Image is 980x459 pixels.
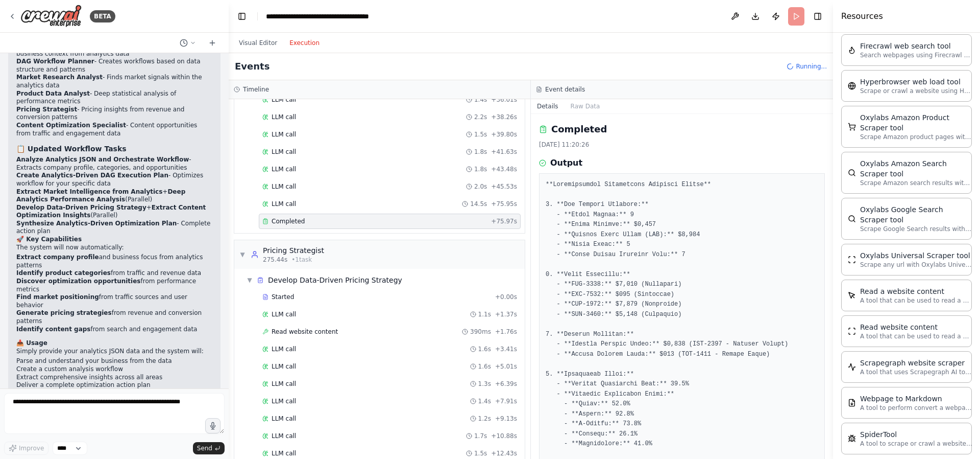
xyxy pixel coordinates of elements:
[860,404,972,412] p: A tool to perform convert a webpage to markdown to make it easier for LLMs to understand
[495,380,517,388] span: + 6.39s
[90,10,115,22] div: BETA
[204,37,220,49] button: Start a new chat
[16,365,212,374] li: Create a custom analysis workflow
[848,434,856,443] img: SpiderTool
[16,339,47,347] strong: 📥 Usage
[16,309,112,316] strong: Generate pricing strategies
[266,11,381,21] nav: breadcrumb
[491,130,517,139] span: + 39.80s
[272,96,296,104] span: LLM call
[272,182,296,191] span: LLM call
[565,99,606,113] button: Raw Data
[478,345,491,353] span: 1.6s
[848,399,856,407] img: SerplyWebpageToMarkdownTool
[243,85,269,94] h3: Timeline
[283,37,326,49] button: Execution
[272,165,296,173] span: LLM call
[474,96,487,104] span: 1.4s
[478,310,491,318] span: 1.1s
[491,113,517,121] span: + 38.26s
[848,82,856,90] img: HyperbrowserLoadTool
[272,380,296,388] span: LLM call
[16,278,212,293] li: from performance metrics
[495,415,517,423] span: + 9.13s
[495,345,517,353] span: + 3.41s
[848,256,856,264] img: OxylabsUniversalScraperTool
[197,444,212,452] span: Send
[4,442,48,455] button: Improve
[272,148,296,156] span: LLM call
[474,165,487,173] span: 1.8s
[247,276,253,284] span: ▼
[495,328,517,336] span: + 1.76s
[860,286,972,296] div: Read a website content
[16,188,162,195] strong: Extract Market Intelligence from Analytics
[268,275,402,285] div: Develop Data-Driven Pricing Strategy
[263,256,287,264] span: 275.44s
[16,58,94,65] strong: DAG Workflow Planner
[16,309,212,325] li: from revenue and conversion patterns
[551,122,607,136] h2: Completed
[848,123,856,131] img: OxylabsAmazonProductScraperTool
[848,215,856,223] img: OxylabsGoogleSearchScraperTool
[272,113,296,121] span: LLM call
[272,415,296,423] span: LLM call
[545,85,585,94] h3: Event details
[235,9,249,24] button: Hide left sidebar
[860,112,972,133] div: Oxylabs Amazon Product Scraper tool
[16,374,212,382] li: Extract comprehensive insights across all areas
[272,200,296,208] span: LLM call
[491,449,517,457] span: + 12.43s
[550,157,582,169] h3: Output
[16,172,168,179] strong: Create Analytics-Driven DAG Execution Plan
[474,449,487,457] span: 1.5s
[16,106,212,122] li: - Pricing insights from revenue and conversion patterns
[16,122,212,137] li: - Content opportunities from traffic and engagement data
[848,327,856,335] img: ScrapeWebsiteTool
[491,200,517,208] span: + 75.95s
[16,204,146,211] strong: Develop Data-Driven Pricing Strategy
[16,236,82,243] strong: 🚀 Key Capabilities
[860,368,972,376] p: A tool that uses Scrapegraph AI to intelligently scrape website content.
[16,145,127,153] strong: 📋 Updated Workflow Tasks
[848,363,856,371] img: ScrapegraphScrapeTool
[272,293,294,301] span: Started
[811,9,825,24] button: Hide right sidebar
[16,348,212,356] p: Simply provide your analytics JSON data and the system will:
[860,179,972,187] p: Scrape Amazon search results with Oxylabs Amazon Search Scraper
[860,358,972,368] div: Scrapegraph website scraper
[860,204,972,225] div: Oxylabs Google Search Scraper tool
[16,278,140,285] strong: Discover optimization opportunities
[16,74,212,89] li: - Finds market signals within the analytics data
[272,345,296,353] span: LLM call
[860,296,972,305] p: A tool that can be used to read a website content.
[848,169,856,177] img: OxylabsAmazonSearchScraperTool
[233,37,283,49] button: Visual Editor
[16,357,212,365] li: Parse and understand your business from the data
[531,99,565,113] button: Details
[860,51,972,59] p: Search webpages using Firecrawl and return the results
[272,130,296,139] span: LLM call
[860,225,972,233] p: Scrape Google Search results with Oxylabs Google Search Scraper
[860,440,972,448] p: A tool to scrape or crawl a website and return LLM-ready content.
[860,158,972,179] div: Oxylabs Amazon Search Scraper tool
[860,41,972,51] div: Firecrawl web search tool
[474,182,487,191] span: 2.0s
[16,254,212,269] li: and business focus from analytics patterns
[272,397,296,405] span: LLM call
[470,200,487,208] span: 14.5s
[20,5,82,28] img: Logo
[16,90,90,97] strong: Product Data Analyst
[205,418,220,433] button: Click to speak your automation idea
[474,432,487,440] span: 1.7s
[16,106,77,113] strong: Pricing Strategist
[16,188,212,204] li: + (Parallel)
[841,10,883,22] h4: Resources
[495,293,517,301] span: + 0.00s
[860,332,972,340] p: A tool that can be used to read a website content.
[860,322,972,332] div: Read website content
[16,156,212,172] li: - Extracts company profile, categories, and opportunities
[860,429,972,440] div: SpiderTool
[491,217,517,225] span: + 75.97s
[796,62,827,71] span: Running...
